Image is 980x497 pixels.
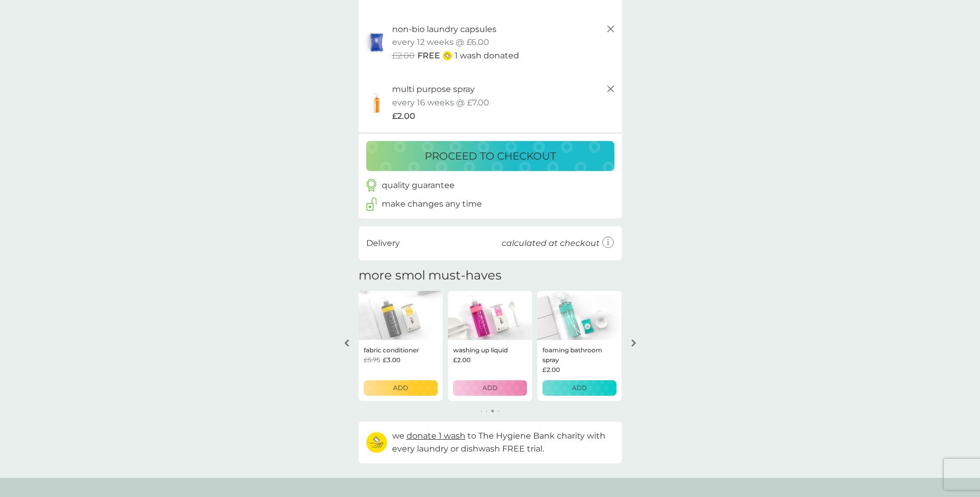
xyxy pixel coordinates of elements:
p: 1 wash donated [455,49,519,63]
p: quality guarantee [382,179,455,192]
p: multi purpose spray [392,83,475,96]
p: Delivery [366,237,400,250]
p: calculated at checkout [502,237,600,250]
p: make changes any time [382,197,482,211]
p: every 12 weeks @ £6.00 [392,36,489,49]
span: £2.00 [453,355,471,365]
p: every 16 weeks @ £7.00 [392,96,489,110]
span: donate 1 wash [407,431,465,441]
button: ADD [453,380,527,395]
p: foaming bathroom spray [542,345,616,365]
button: proceed to checkout [366,141,614,171]
button: ADD [542,380,616,395]
span: FREE [417,49,440,63]
span: £2.00 [392,49,415,63]
span: £5.75 [364,355,380,365]
p: fabric conditioner [364,345,419,355]
p: ADD [483,383,497,393]
span: £3.00 [383,355,400,365]
p: ADD [393,383,408,393]
p: washing up liquid [453,345,508,355]
p: proceed to checkout [425,148,556,164]
p: ADD [572,383,587,393]
p: non-bio laundry capsules [392,23,496,36]
span: £2.00 [542,365,560,375]
h2: more smol must-haves [359,268,502,283]
button: ADD [364,380,438,395]
span: £2.00 [392,110,415,123]
p: we to The Hygiene Bank charity with every laundry or dishwash FREE trial. [392,429,614,456]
